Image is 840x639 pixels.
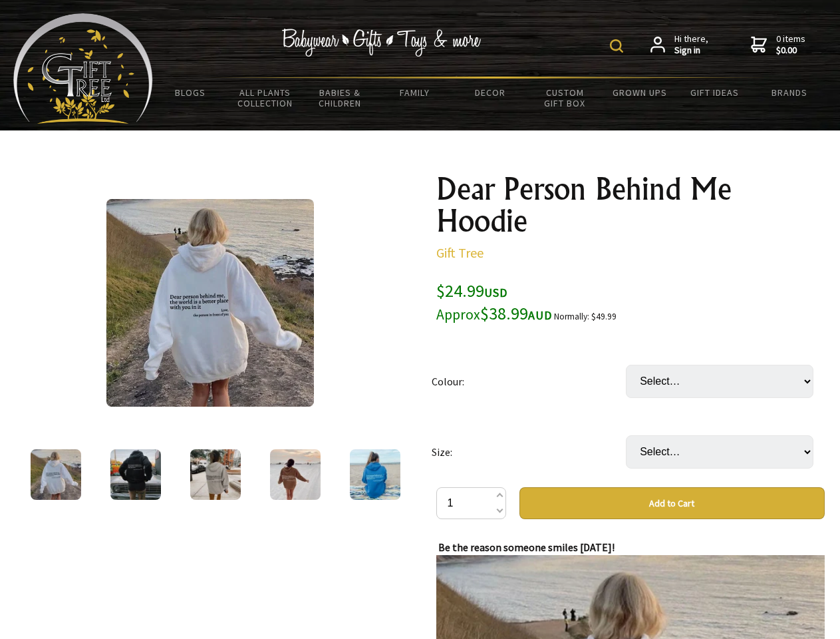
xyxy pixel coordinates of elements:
strong: $0.00 [776,45,805,57]
h1: Dear Person Behind Me Hoodie [436,173,825,237]
a: 0 items$0.00 [751,33,805,57]
a: Custom Gift Box [527,79,603,117]
span: USD [484,285,507,300]
img: Dear Person Behind Me Hoodie [270,449,321,500]
img: product search [610,39,623,53]
small: Approx [436,306,480,323]
strong: Sign in [674,45,708,57]
a: Brands [752,79,827,106]
small: Normally: $49.99 [554,311,617,322]
td: Size: [432,417,626,487]
img: Dear Person Behind Me Hoodie [350,449,400,500]
a: Babies & Children [303,79,378,117]
a: Gift Ideas [677,79,752,106]
img: Dear Person Behind Me Hoodie [31,449,81,500]
span: $24.99 $38.99 [436,280,552,324]
img: Dear Person Behind Me Hoodie [190,449,241,500]
button: Add to Cart [519,487,825,519]
span: AUD [528,308,552,323]
img: Dear Person Behind Me Hoodie [106,199,314,407]
a: Grown Ups [602,79,677,106]
img: Dear Person Behind Me Hoodie [110,449,161,500]
td: Colour: [432,346,626,417]
img: Babyware - Gifts - Toys and more... [13,13,153,124]
a: Family [378,79,453,106]
span: 0 items [776,33,805,57]
a: BLOGS [153,79,228,106]
span: Hi there, [674,33,708,57]
a: Decor [452,79,527,106]
a: Hi there,Sign in [650,33,708,57]
a: All Plants Collection [228,79,303,117]
a: Gift Tree [436,244,484,261]
img: Babywear - Gifts - Toys & more [282,29,482,57]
